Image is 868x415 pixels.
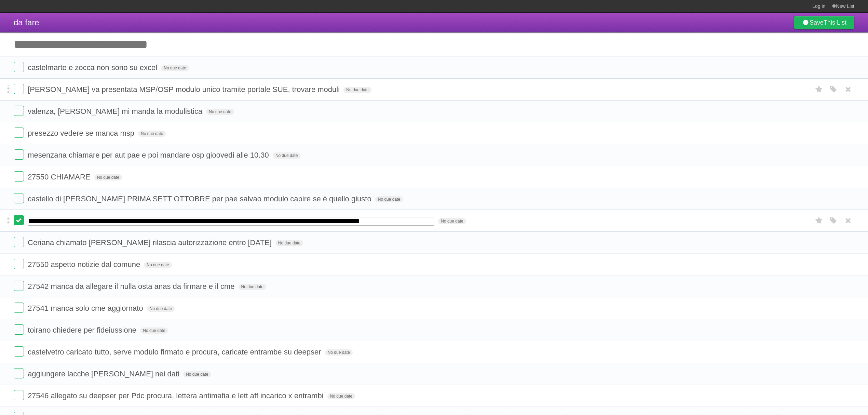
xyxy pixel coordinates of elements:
span: 27546 allegato su deepser per Pdc procura, lettera antimafia e lett aff incarico x entrambi [28,391,325,400]
label: Done [14,237,24,247]
span: No due date [273,152,300,159]
label: Done [14,368,24,378]
label: Done [14,346,24,357]
span: No due date [94,174,122,180]
a: SaveThis List [794,16,854,29]
label: Done [14,259,24,269]
label: Done [14,390,24,400]
b: This List [824,19,846,26]
span: No due date [140,327,168,334]
label: Done [14,149,24,160]
span: No due date [144,262,172,268]
label: Done [14,62,24,72]
span: 27541 manca solo cme aggiornato [28,304,145,312]
label: Done [14,215,24,225]
span: 27542 manca da allegare il nulla osta anas da firmare e il cme [28,282,236,291]
span: No due date [325,349,353,356]
span: No due date [438,218,466,224]
span: No due date [275,240,303,246]
span: No due date [138,131,166,137]
label: Done [14,128,24,138]
span: valenza, [PERSON_NAME] mi manda la modulistica [28,107,204,116]
span: Ceriana chiamato [PERSON_NAME] rilascia autorizzazione entro [DATE] [28,238,273,247]
span: No due date [239,284,266,290]
label: Star task [813,84,826,95]
span: No due date [343,87,371,93]
span: No due date [206,109,234,115]
label: Done [14,324,24,335]
span: castello di [PERSON_NAME] PRIMA SETT OTTOBRE per pae salvao modulo capire se è quello giusto [28,195,373,203]
label: Done [14,84,24,94]
label: Done [14,303,24,313]
span: No due date [183,371,211,377]
span: toirano chiedere per fideiussione [28,326,138,334]
span: mesenzana chiamare per aut pae e poi mandare osp gioovedi alle 10.30 [28,151,271,159]
span: castelmarte e zocca non sono su excel [28,63,159,72]
label: Star task [813,215,826,226]
span: No due date [375,196,403,202]
span: 27550 aspetto notizie dal comune [28,260,142,269]
label: Done [14,281,24,291]
span: castelvetro caricato tutto, serve modulo firmato e procura, caricate entrambe su deepser [28,348,323,356]
span: presezzo vedere se manca msp [28,129,136,137]
label: Done [14,106,24,116]
span: No due date [327,393,355,399]
label: Done [14,171,24,182]
span: aggiungere lacche [PERSON_NAME] nei dati [28,370,181,378]
span: [PERSON_NAME] va presentata MSP/OSP modulo unico tramite portale SUE, trovare moduli [28,85,341,94]
label: Done [14,193,24,203]
span: 27550 CHIAMARE [28,173,92,181]
span: No due date [147,306,175,312]
span: da fare [14,18,39,27]
span: No due date [161,65,189,71]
